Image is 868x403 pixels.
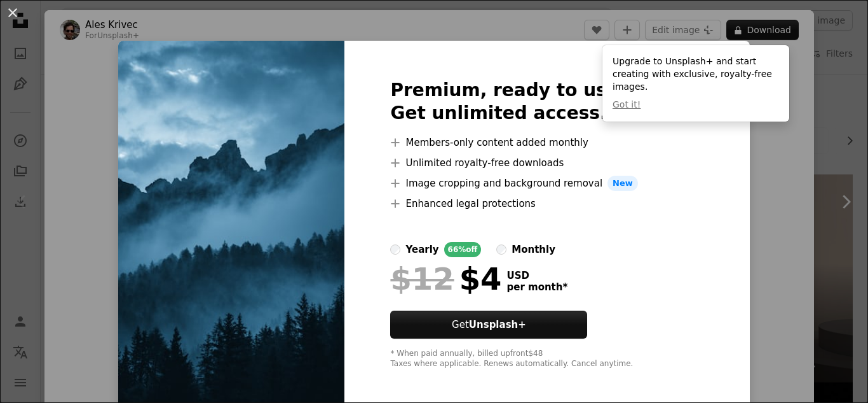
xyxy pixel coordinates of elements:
[390,79,703,125] h2: Premium, ready to use images. Get unlimited access.
[607,176,638,191] span: New
[390,155,703,171] li: Unlimited royalty-free downloads
[390,349,703,369] div: * When paid annually, billed upfront $48 Taxes where applicable. Renews automatically. Cancel any...
[390,176,703,191] li: Image cropping and background removal
[496,244,506,255] input: monthly
[469,319,526,330] strong: Unsplash+
[390,262,501,295] div: $4
[390,135,703,150] li: Members-only content added monthly
[506,281,567,293] span: per month *
[390,311,587,339] button: GetUnsplash+
[613,99,641,111] button: Got it!
[602,45,789,122] div: Upgrade to Unsplash+ and start creating with exclusive, royalty-free images.
[512,242,555,257] div: monthly
[390,196,703,211] li: Enhanced legal protections
[506,270,567,281] span: USD
[444,242,482,257] div: 66% off
[390,262,454,295] span: $12
[390,244,400,255] input: yearly66%off
[405,242,438,257] div: yearly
